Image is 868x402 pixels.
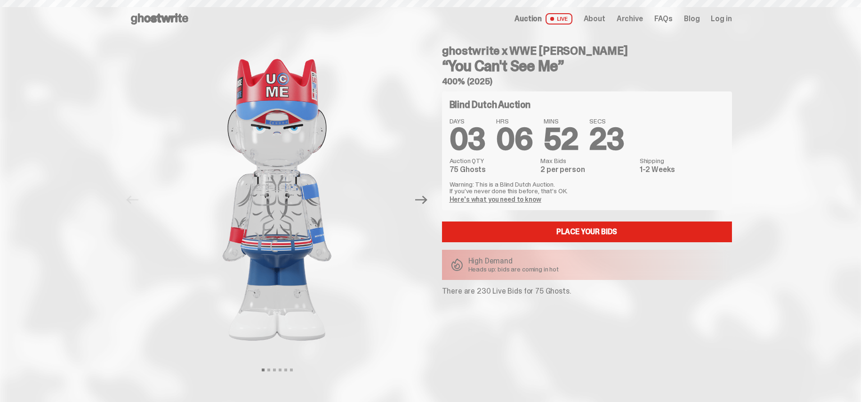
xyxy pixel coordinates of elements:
dd: 75 Ghosts [450,166,535,173]
a: Auction LIVE [514,13,572,25]
dt: Auction QTY [450,157,535,164]
button: View slide 3 [273,369,276,371]
h5: 400% (2025) [442,77,732,86]
h4: ghostwrite x WWE [PERSON_NAME] [442,45,732,57]
span: DAYS [450,118,485,124]
dd: 2 per person [540,166,634,173]
button: View slide 1 [262,369,265,371]
span: HRS [496,118,532,124]
dd: 1-2 Weeks [640,166,724,173]
button: Next [411,189,432,210]
button: View slide 4 [279,369,281,371]
button: View slide 6 [290,369,293,371]
img: John_Cena_Hero_1.png [148,38,407,362]
h4: Blind Dutch Auction [450,100,530,109]
span: 06 [496,120,532,159]
span: Auction [514,15,542,23]
dt: Max Bids [540,157,634,164]
span: MINS [544,118,578,124]
a: Archive [617,15,643,23]
a: Here's what you need to know [450,195,541,204]
span: SECS [589,118,624,124]
a: About [584,15,605,23]
a: Blog [684,15,699,23]
p: There are 230 Live Bids for 75 Ghosts. [442,287,732,295]
span: 23 [589,120,624,159]
span: 03 [450,120,485,159]
button: View slide 5 [284,369,287,371]
dt: Shipping [640,157,724,164]
span: 52 [544,120,578,159]
a: Log in [711,15,731,23]
h3: “You Can't See Me” [442,58,732,74]
span: LIVE [546,13,572,25]
p: Warning: This is a Blind Dutch Auction. If you’ve never done this before, that’s OK. [450,181,724,194]
p: High Demand [468,257,559,265]
a: FAQs [654,15,673,23]
a: Place your Bids [442,222,732,242]
p: Heads up: bids are coming in hot [468,266,559,272]
button: View slide 2 [267,369,270,371]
